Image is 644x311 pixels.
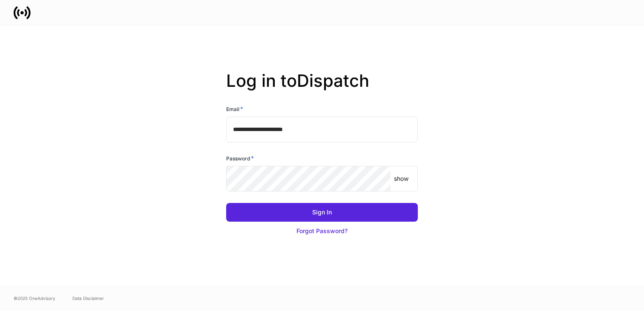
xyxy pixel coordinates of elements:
[14,295,55,302] span: © 2025 OneAdvisory
[226,105,243,113] h6: Email
[394,174,408,183] p: show
[226,71,418,105] h2: Log in to Dispatch
[226,222,418,240] button: Forgot Password?
[312,208,332,217] div: Sign In
[226,203,418,222] button: Sign In
[226,154,254,163] h6: Password
[296,227,348,235] div: Forgot Password?
[72,295,104,302] a: Data Disclaimer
